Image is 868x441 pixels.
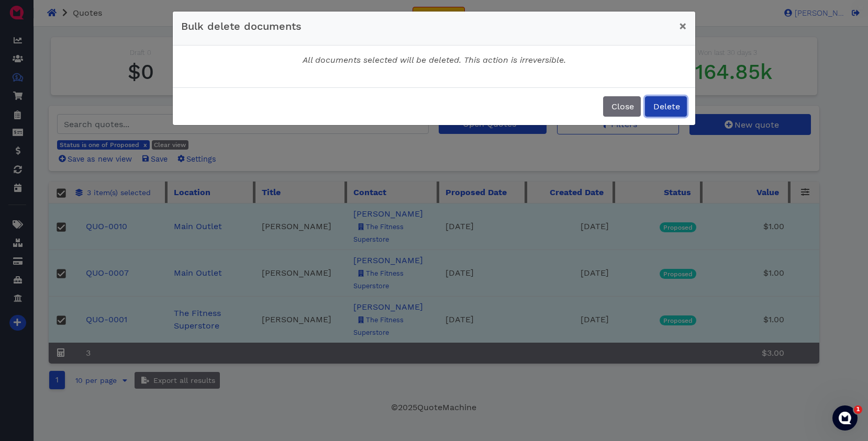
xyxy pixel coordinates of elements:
span: × [679,19,687,33]
span: All documents selected will be deleted. This action is irreversible. [303,55,566,65]
button: Close [671,12,695,41]
span: Bulk delete documents [181,20,302,32]
span: Close [610,101,634,111]
span: Delete [652,101,680,111]
button: Close [603,96,641,117]
button: Delete [645,96,687,117]
span: 1 [854,405,862,414]
iframe: Intercom live chat [832,405,858,431]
